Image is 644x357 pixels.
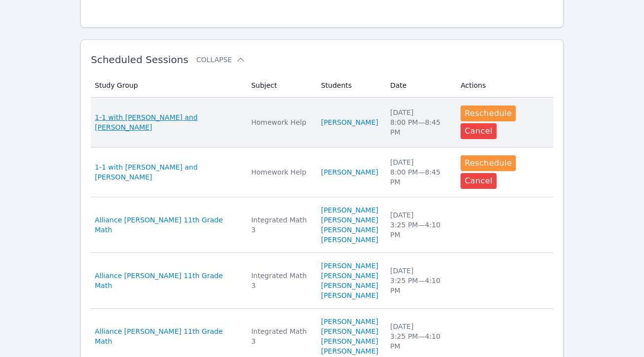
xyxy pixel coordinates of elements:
a: [PERSON_NAME] [321,261,378,271]
a: [PERSON_NAME] [321,205,378,215]
a: [PERSON_NAME] [321,290,378,300]
button: Collapse [196,55,246,65]
div: Homework Help [251,167,309,177]
div: Homework Help [251,117,309,127]
span: Scheduled Sessions [91,54,188,66]
a: [PERSON_NAME] [321,215,378,225]
a: [PERSON_NAME] [321,271,378,281]
button: Reschedule [461,155,516,171]
tr: Alliance [PERSON_NAME] 11th Grade MathIntegrated Math 3[PERSON_NAME][PERSON_NAME][PERSON_NAME][PE... [91,253,553,309]
tr: Alliance [PERSON_NAME] 11th Grade MathIntegrated Math 3[PERSON_NAME][PERSON_NAME][PERSON_NAME][PE... [91,197,553,253]
a: [PERSON_NAME] [321,225,378,235]
button: Reschedule [461,106,516,121]
a: [PERSON_NAME] [321,235,378,245]
div: [DATE] 8:00 PM — 8:45 PM [390,157,449,187]
a: [PERSON_NAME] [321,317,378,326]
th: Students [315,73,384,98]
div: Integrated Math 3 [251,215,309,235]
div: [DATE] 3:25 PM — 4:10 PM [390,266,449,295]
th: Date [384,73,455,98]
div: [DATE] 3:25 PM — 4:10 PM [390,321,449,351]
tr: 1-1 with [PERSON_NAME] and [PERSON_NAME]Homework Help[PERSON_NAME][DATE]8:00 PM—8:45 PMReschedule... [91,98,553,147]
div: [DATE] 8:00 PM — 8:45 PM [390,107,449,137]
a: Alliance [PERSON_NAME] 11th Grade Math [95,271,239,290]
tr: 1-1 with [PERSON_NAME] and [PERSON_NAME]Homework Help[PERSON_NAME][DATE]8:00 PM—8:45 PMReschedule... [91,147,553,197]
a: [PERSON_NAME] [321,167,378,177]
th: Actions [455,73,553,98]
div: Integrated Math 3 [251,271,309,290]
a: [PERSON_NAME] [321,117,378,127]
th: Study Group [91,73,245,98]
a: [PERSON_NAME] [321,281,378,290]
a: 1-1 with [PERSON_NAME] and [PERSON_NAME] [95,112,239,132]
th: Subject [245,73,315,98]
a: Alliance [PERSON_NAME] 11th Grade Math [95,326,239,346]
button: Cancel [461,173,497,189]
a: Alliance [PERSON_NAME] 11th Grade Math [95,215,239,235]
a: [PERSON_NAME] [321,336,378,346]
a: [PERSON_NAME] [321,326,378,336]
button: Cancel [461,123,497,139]
div: Integrated Math 3 [251,326,309,346]
a: 1-1 with [PERSON_NAME] and [PERSON_NAME] [95,162,239,182]
a: [PERSON_NAME] [321,346,378,356]
div: [DATE] 3:25 PM — 4:10 PM [390,210,449,240]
